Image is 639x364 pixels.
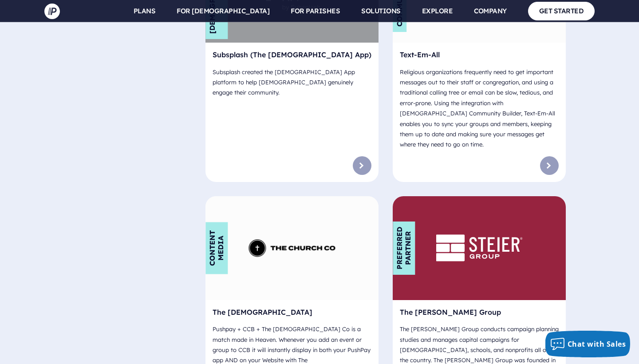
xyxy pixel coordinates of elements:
[249,237,335,259] img: The ChurchCo - Logo
[528,2,595,20] a: GET STARTED
[400,63,559,154] p: Religious organizations frequently need to get important messages out to their staff or congregat...
[568,339,626,349] span: Chat with Sales
[400,307,559,320] h6: The [PERSON_NAME] Group
[205,222,228,274] div: Content Media
[213,307,371,320] h6: The [DEMOGRAPHIC_DATA]
[400,50,559,63] h6: Text-Em-All
[393,222,415,275] div: Preferred Partner
[213,50,371,63] h6: Subsplash (The [DEMOGRAPHIC_DATA] App)
[545,331,631,357] button: Chat with Sales
[213,63,371,102] p: Subsplash created the [DEMOGRAPHIC_DATA] App platform to help [DEMOGRAPHIC_DATA] genuinely engage...
[436,234,523,261] img: The Steier Group - Logo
